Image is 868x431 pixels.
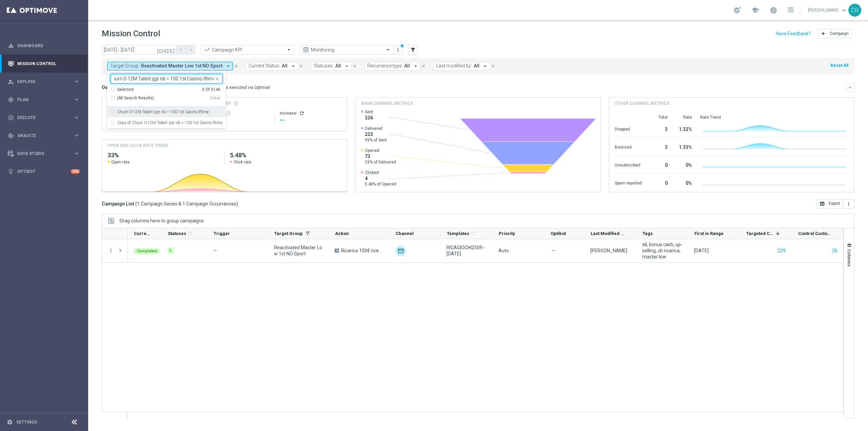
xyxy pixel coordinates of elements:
[7,43,80,48] button: equalizer Dashboard
[117,87,134,93] div: Selected
[107,151,219,159] h2: 33%
[8,133,73,139] div: Analyze
[111,159,130,165] span: Open rate
[249,63,280,69] span: Current Status:
[108,248,114,254] button: more_vert
[420,62,427,70] button: close
[134,248,160,254] colored-tag: Completed
[167,248,174,254] div: 1
[117,121,222,125] label: Copy of Churn 0-12M Talent ggr nb > 100 1st Casino lftime
[807,5,848,15] a: [PERSON_NAME]keyboard_arrow_down
[816,201,854,206] multiple-options-button: Export to CSV
[676,177,692,188] div: 0%
[107,142,168,149] h4: OPEN AND CLICK RATE TREND
[107,62,233,71] button: Target Group: Reactivated Master Low 1st NO Sport arrow_drop_down
[831,247,838,255] button: 26
[413,63,419,69] i: arrow_drop_down
[8,43,14,49] i: equalizer
[299,64,303,68] i: close
[186,45,195,55] button: arrow_forward
[203,46,210,53] i: trending_up
[111,106,222,117] div: Churn 0-12M Talent ggr nb > 100 1st Casino lftime
[421,64,426,68] i: close
[214,231,230,236] span: Trigger
[302,46,309,53] i: preview
[751,6,759,14] span: school
[7,115,80,120] button: play_circle_outline Execute keyboard_arrow_right
[225,63,231,69] i: arrow_drop_down
[8,97,14,103] i: gps_fixed
[314,63,334,69] span: Statuses:
[552,248,555,254] span: —
[615,123,642,134] div: Dropped
[490,62,496,70] button: close
[365,109,373,115] span: Sent
[8,79,73,85] div: Explore
[7,169,80,174] button: lightbulb Optibot +10
[17,98,73,102] span: Plan
[179,47,183,52] i: arrow_back
[245,62,298,71] button: Current Status: All arrow_drop_down
[777,247,786,255] button: 229
[590,248,627,254] div: Francesca Mascarucci
[17,37,80,55] a: Dashboard
[214,75,219,80] button: close
[676,123,692,134] div: 1.32%
[7,151,80,156] button: Data Studio keyboard_arrow_right
[848,4,861,17] div: CR
[365,131,387,137] span: 223
[798,231,832,236] span: Control Customers
[280,116,341,124] div: --
[650,123,668,134] div: 3
[410,47,416,53] i: filter_alt
[102,29,160,39] h1: Mission Control
[8,133,14,139] i: track_changes
[274,231,303,236] span: Target Group
[299,111,304,116] button: refresh
[404,63,410,69] span: All
[274,244,323,257] span: Reactivated Master Low 1st NO Sport
[73,78,80,85] i: keyboard_arrow_right
[201,45,294,55] ng-select: Campaign KPI
[499,231,515,236] span: Priority
[551,231,566,236] span: Optibot
[846,201,851,207] i: more_vert
[282,63,288,69] span: All
[433,62,490,71] button: Last modified by: All arrow_drop_down
[202,87,220,93] div: 0 Of 5146
[102,201,238,207] h3: Campaign List
[7,419,13,425] i: settings
[846,83,854,92] button: keyboard_arrow_down
[408,45,418,55] button: filter_alt
[17,55,80,73] a: Mission Control
[230,151,341,159] h2: 5.48%
[120,218,204,223] span: Drag columns here to group campaigns
[491,64,495,68] i: close
[361,100,413,106] h4: Main channel metrics
[186,230,193,237] span: Calculate column
[400,43,405,48] div: There are unsaved changes
[335,231,349,236] span: Action
[8,151,73,157] div: Data Studio
[352,62,358,70] button: close
[816,199,843,209] button: open_in_browser Export
[110,63,139,69] span: Target Group:
[591,231,625,236] span: Last Modified By
[676,159,692,170] div: 0%
[107,87,226,129] ng-dropdown-panel: Options list
[365,175,396,181] span: 4
[817,29,852,38] button: add Campaign
[187,231,193,236] i: refresh
[694,248,709,254] div: 25 Sep 2025, Thursday
[7,133,80,138] div: track_changes Analyze keyboard_arrow_right
[700,115,849,120] div: Rate Trend
[102,239,128,263] div: Press SPACE to select this row.
[214,76,220,82] i: close
[134,231,150,236] span: Current Status
[290,63,296,69] i: arrow_drop_down
[8,97,73,103] div: Plan
[365,126,387,131] span: Delivered
[234,159,251,165] span: Click rate
[341,248,384,254] span: Ricarica 100€ ricevi 20€ tutti i giochi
